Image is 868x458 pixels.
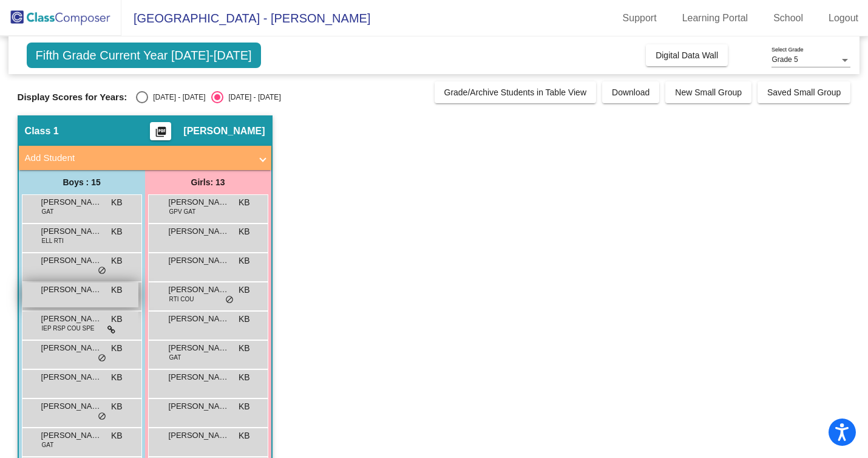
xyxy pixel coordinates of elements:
[169,342,229,354] span: [PERSON_NAME]
[18,92,127,103] span: Display Scores for Years:
[764,9,813,28] a: School
[98,412,106,422] span: do_not_disturb_alt
[656,50,718,60] span: Digital Data Wall
[98,266,106,276] span: do_not_disturb_alt
[169,284,229,296] span: [PERSON_NAME]
[121,9,370,28] span: [GEOGRAPHIC_DATA] - [PERSON_NAME]
[819,9,868,28] a: Logout
[42,207,54,216] span: GAT
[41,371,102,383] span: [PERSON_NAME]
[444,87,587,97] span: Grade/Archive Students in Table View
[111,284,123,296] span: KB
[665,81,751,103] button: New Small Group
[111,342,123,355] span: KB
[169,207,196,216] span: GPV GAT
[602,81,659,103] button: Download
[169,429,229,442] span: [PERSON_NAME]
[150,122,171,140] button: Print Students Details
[239,225,250,238] span: KB
[25,125,59,137] span: Class 1
[98,354,106,363] span: do_not_disturb_alt
[41,342,102,354] span: [PERSON_NAME]
[42,236,64,245] span: ELL RTI
[41,313,102,325] span: [PERSON_NAME]
[223,92,280,103] div: [DATE] - [DATE]
[758,81,850,103] button: Saved Small Group
[169,313,229,325] span: [PERSON_NAME]
[771,55,798,64] span: Grade 5
[111,196,123,209] span: KB
[154,126,168,143] mat-icon: picture_as_pdf
[435,81,597,103] button: Grade/Archive Students in Table View
[27,43,261,68] span: Fifth Grade Current Year [DATE]-[DATE]
[169,196,229,208] span: [PERSON_NAME]
[111,225,123,238] span: KB
[169,225,229,238] span: [PERSON_NAME]
[646,44,728,66] button: Digital Data Wall
[225,295,234,305] span: do_not_disturb_alt
[613,9,666,28] a: Support
[111,429,123,442] span: KB
[111,371,123,384] span: KB
[41,196,102,208] span: [PERSON_NAME]
[239,313,250,326] span: KB
[111,400,123,413] span: KB
[42,440,54,449] span: GAT
[239,284,250,296] span: KB
[42,324,95,333] span: IEP RSP COU SPE
[111,313,123,326] span: KB
[169,295,194,304] span: RTI COU
[19,146,271,170] mat-expansion-panel-header: Add Student
[675,87,742,97] span: New Small Group
[239,400,250,413] span: KB
[148,92,205,103] div: [DATE] - [DATE]
[239,429,250,442] span: KB
[673,9,758,28] a: Learning Portal
[25,151,251,165] mat-panel-title: Add Student
[239,342,250,355] span: KB
[239,196,250,209] span: KB
[41,255,102,267] span: [PERSON_NAME]
[169,255,229,267] span: [PERSON_NAME]
[41,284,102,296] span: [PERSON_NAME]
[169,371,229,383] span: [PERSON_NAME]
[169,400,229,412] span: [PERSON_NAME]
[239,255,250,267] span: KB
[136,91,280,103] mat-radio-group: Select an option
[41,225,102,238] span: [PERSON_NAME]
[41,400,102,412] span: [PERSON_NAME]
[767,87,841,97] span: Saved Small Group
[239,371,250,384] span: KB
[612,87,649,97] span: Download
[41,429,102,442] span: [PERSON_NAME]
[111,255,123,267] span: KB
[169,353,181,362] span: GAT
[145,170,271,194] div: Girls: 13
[183,125,265,137] span: [PERSON_NAME]
[19,170,145,194] div: Boys : 15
